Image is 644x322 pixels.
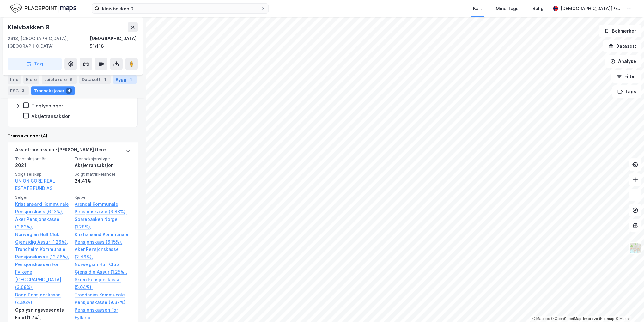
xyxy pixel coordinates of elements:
[75,261,130,276] a: Norwegian Hull Club Gjensidig Assur (1.25%),
[8,35,90,50] div: 2618, [GEOGRAPHIC_DATA], [GEOGRAPHIC_DATA]
[532,317,550,321] a: Mapbox
[79,75,111,84] div: Datasett
[10,3,76,14] img: logo.f888ab2527a4732fd821a326f86c7f29.svg
[551,317,581,321] a: OpenStreetMap
[75,156,130,161] span: Transaksjonstype
[15,216,71,231] a: Aker Pensjonskasse (3.63%),
[583,317,614,321] a: Improve this map
[629,242,641,254] img: Z
[20,88,26,94] div: 3
[75,195,130,200] span: Kjøper
[75,231,130,246] a: Kristiansand Kommunale Pensjonskass (6.15%),
[113,75,137,84] div: Bygg
[75,216,130,231] a: Sparebanken Norge (1.28%),
[90,35,138,50] div: [GEOGRAPHIC_DATA], 51/118
[23,75,39,84] div: Eiere
[611,70,641,83] button: Filter
[75,200,130,216] a: Arendal Kommunale Pensjonskasse (6.83%),
[599,25,641,37] button: Bokmerker
[128,76,134,83] div: 1
[15,231,71,246] a: Norwegian Hull Club Gjensidig Assur (1.26%),
[66,88,72,94] div: 4
[561,5,624,12] div: [DEMOGRAPHIC_DATA][PERSON_NAME]
[532,5,544,12] div: Bolig
[15,146,106,156] div: Aksjetransaksjon - [PERSON_NAME] flere
[605,55,641,68] button: Analyse
[15,261,71,291] a: Pensjonskassen For Fylkene [GEOGRAPHIC_DATA] (3.68%),
[8,22,51,32] div: Kleivbakken 9
[612,85,641,98] button: Tags
[42,75,77,84] div: Leietakere
[15,161,71,169] div: 2021
[15,156,71,161] span: Transaksjonsår
[102,76,108,83] div: 1
[15,246,71,261] a: Trondheim Kommunale Pensjonskasse (13.86%),
[75,161,130,169] div: Aksjetransaksjon
[31,113,71,119] div: Aksjetransaksjon
[75,246,130,261] a: Aker Pensjonskasse (2.46%),
[75,172,130,177] span: Solgt matrikkelandel
[8,87,29,95] div: ESG
[15,195,71,200] span: Selger
[31,87,75,95] div: Transaksjoner
[75,291,130,306] a: Trondheim Kommunale Pensjonskasse (9.37%),
[31,103,63,109] div: Tinglysninger
[15,306,71,321] div: Opplysningsvesenets Fond (1.7%),
[612,292,644,322] iframe: Chat Widget
[8,75,21,84] div: Info
[15,200,71,216] a: Kristiansand Kommunale Pensjonskass (6.13%),
[15,172,71,177] span: Solgt selskap
[75,276,130,291] a: Skien Pensjonskasse (5.04%),
[603,40,641,52] button: Datasett
[75,177,130,185] div: 24.41%
[15,291,71,306] a: Bodø Pensjonskasse (4.86%),
[15,178,55,191] a: UNION CORE REAL ESTATE FUND AS
[68,76,74,83] div: 9
[8,58,62,70] button: Tag
[496,5,519,12] div: Mine Tags
[473,5,482,12] div: Kart
[100,4,261,13] input: Søk på adresse, matrikkel, gårdeiere, leietakere eller personer
[8,132,138,140] div: Transaksjoner (4)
